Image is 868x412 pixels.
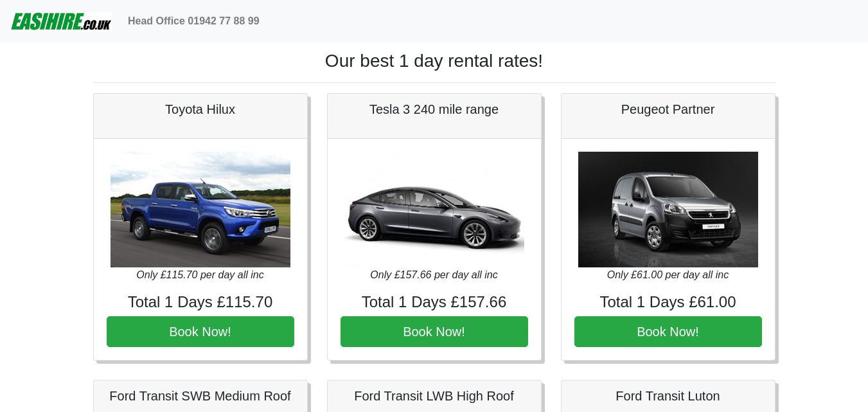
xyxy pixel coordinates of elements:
h5: Ford Transit Luton [574,388,762,404]
h5: Ford Transit LWB High Roof [341,388,528,404]
img: Toyota Hilux [111,152,290,267]
i: Only £115.70 per day all inc [136,269,263,280]
h5: Tesla 3 240 mile range [341,102,528,117]
img: Tesla 3 240 mile range [344,152,524,267]
b: Head Office 01942 77 88 99 [128,15,260,26]
i: Only £61.00 per day all inc [607,269,729,280]
button: Book Now! [574,316,762,347]
a: Head Office 01942 77 88 99 [123,8,265,34]
button: Book Now! [341,316,528,347]
i: Only £157.66 per day all inc [370,269,497,280]
img: Peugeot Partner [578,152,758,267]
h5: Ford Transit SWB Medium Roof [107,388,294,404]
button: Book Now! [107,316,294,347]
img: easihire_logo_small.png [10,8,112,34]
h4: Total 1 Days £157.66 [341,293,528,312]
h4: Total 1 Days £115.70 [107,293,294,312]
h5: Peugeot Partner [574,102,762,117]
h5: Toyota Hilux [107,102,294,117]
h4: Total 1 Days £61.00 [574,293,762,312]
h1: Our best 1 day rental rates! [93,50,775,72]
